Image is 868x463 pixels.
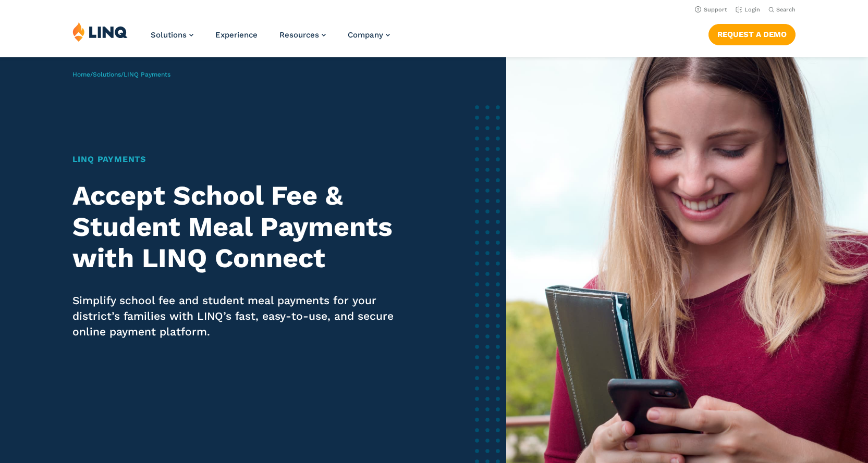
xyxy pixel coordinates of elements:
[151,30,187,40] span: Solutions
[72,71,170,78] span: / /
[151,22,390,56] nav: Primary Navigation
[695,6,727,13] a: Support
[279,30,319,40] span: Resources
[72,293,414,340] p: Simplify school fee and student meal payments for your district’s families with LINQ’s fast, easy...
[736,6,760,13] a: Login
[72,180,414,273] h2: Accept School Fee & Student Meal Payments with LINQ Connect
[776,6,796,13] span: Search
[72,71,90,78] a: Home
[768,6,796,14] button: Open Search Bar
[72,153,414,166] h1: LINQ Payments
[215,30,258,40] a: Experience
[348,30,390,40] a: Company
[348,30,383,40] span: Company
[72,22,128,42] img: LINQ | K‑12 Software
[124,71,170,78] span: LINQ Payments
[708,24,796,45] a: Request a Demo
[708,22,796,45] nav: Button Navigation
[93,71,121,78] a: Solutions
[151,30,193,40] a: Solutions
[279,30,326,40] a: Resources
